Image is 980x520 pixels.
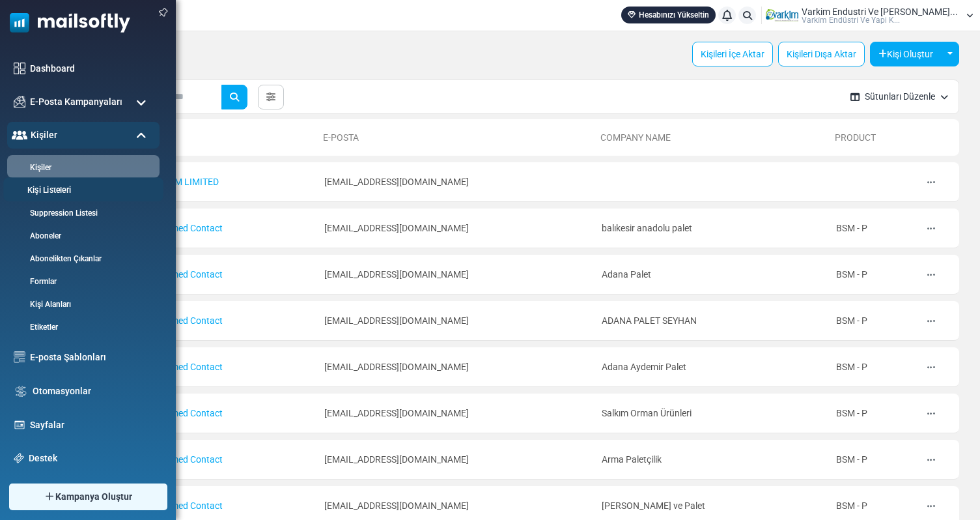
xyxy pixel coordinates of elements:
[149,269,223,280] a: Unnamed Contact
[318,394,595,433] td: [EMAIL_ADDRESS][DOMAIN_NAME]
[600,132,671,143] a: Company Name
[318,255,595,295] td: [EMAIL_ADDRESS][DOMAIN_NAME]
[14,96,25,108] img: campaigns-icon.png
[323,132,359,143] a: E-Posta
[830,440,920,480] td: BSM - P
[318,162,595,202] td: [EMAIL_ADDRESS][DOMAIN_NAME]
[318,209,595,248] td: [EMAIL_ADDRESS][DOMAIN_NAME]
[802,16,900,24] span: Varki̇m Endüstri̇ Ve Yapi K...
[7,298,156,310] a: Kişi Alanları
[14,384,28,399] img: workflow.svg
[30,351,153,364] a: E-posta Şablonları
[830,347,920,387] td: BSM - P
[149,315,223,326] a: Unnamed Contact
[7,207,156,219] a: Suppression Listesi
[600,132,671,143] span: translation missing: tr.crm_contacts.form.list_header.company_name
[595,394,829,433] td: Salkım Orman Ürünleri
[830,209,920,248] td: BSM - P
[830,394,920,433] td: BSM - P
[692,42,773,66] a: Kişileri İçe Aktar
[7,276,156,287] a: Formlar
[595,209,829,248] td: balıkesir anadolu palet
[7,253,156,265] a: Abonelikten Çıkanlar
[835,132,876,143] span: translation missing: tr.crm_contacts.form.list_header.Product
[830,301,920,341] td: BSM - P
[33,384,153,398] a: Otomasyonlar
[12,130,27,139] img: contacts-icon-active.svg
[7,321,156,333] a: Etiketler
[802,7,958,16] span: Varkim Endustri Ve [PERSON_NAME]...
[31,128,57,142] span: Kişiler
[14,351,25,363] img: email-templates-icon.svg
[149,454,223,465] a: Unnamed Contact
[621,7,716,23] a: Hesabınızı Yükseltin
[766,6,798,25] img: User Logo
[318,347,595,387] td: [EMAIL_ADDRESS][DOMAIN_NAME]
[595,301,829,341] td: ADANA PALET SEYHAN
[149,177,219,187] a: VARKIM LIMITED
[149,408,223,418] a: Unnamed Contact
[595,440,829,480] td: Arma Paletçilik
[7,230,156,242] a: Aboneler
[30,62,153,76] a: Dashboard
[30,418,153,432] a: Sayfalar
[55,490,132,504] span: Kampanya Oluştur
[14,63,25,74] img: dashboard-icon.svg
[778,42,865,66] a: Kişileri Dışa Aktar
[14,419,25,431] img: landing_pages.svg
[3,184,160,197] a: Kişi Listeleri
[766,6,973,25] a: User Logo Varkim Endustri Ve [PERSON_NAME]... Varki̇m Endüstri̇ Ve Yapi K...
[30,95,122,109] span: E-Posta Kampanyaları
[318,440,595,480] td: [EMAIL_ADDRESS][DOMAIN_NAME]
[149,223,223,233] a: Unnamed Contact
[149,500,223,511] a: Unnamed Contact
[14,453,24,463] img: support-icon.svg
[870,42,942,66] button: Kişi Oluştur
[835,132,876,143] a: Product
[840,79,959,114] button: Sütunları Düzenle
[7,162,156,173] a: Kişiler
[318,301,595,341] td: [EMAIL_ADDRESS][DOMAIN_NAME]
[830,255,920,295] td: BSM - P
[595,255,829,295] td: Adana Palet
[595,347,829,387] td: Adana Aydemir Palet
[29,452,153,465] a: Destek
[149,362,223,372] a: Unnamed Contact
